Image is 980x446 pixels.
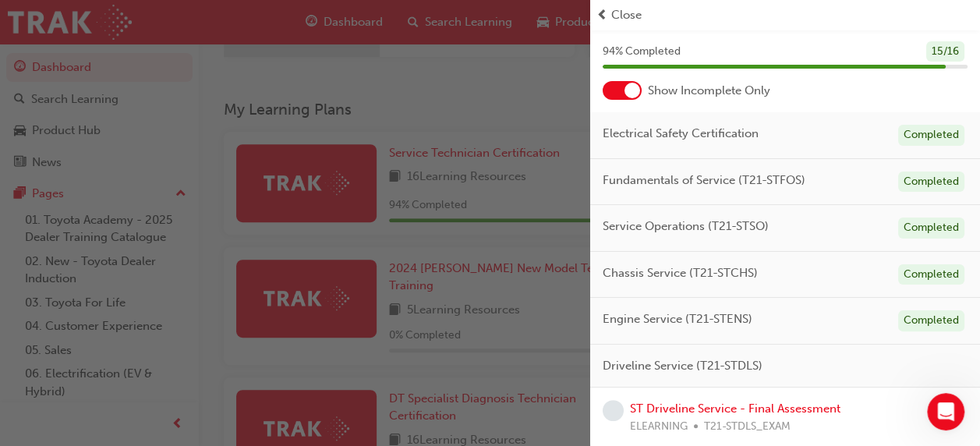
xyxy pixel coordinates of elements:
[630,402,840,416] a: ST Driveline Service - Final Assessment
[603,400,624,421] span: learningRecordVerb_NONE-icon
[596,6,608,24] span: prev-icon
[603,264,758,282] span: Chassis Service (T21-STCHS)
[596,6,974,24] button: prev-iconClose
[898,264,964,285] div: Completed
[603,43,681,61] span: 94 % Completed
[603,310,752,328] span: Engine Service (T21-STENS)
[898,172,964,193] div: Completed
[603,218,769,235] span: Service Operations (T21-STSO)
[898,125,964,146] div: Completed
[898,310,964,331] div: Completed
[603,172,805,189] span: Fundamentals of Service (T21-STFOS)
[926,41,964,62] div: 15 / 16
[898,218,964,239] div: Completed
[648,82,770,100] span: Show Incomplete Only
[630,418,688,436] span: ELEARNING
[927,393,964,430] iframe: Intercom live chat
[611,6,642,24] span: Close
[704,418,791,436] span: T21-STDLS_EXAM
[603,125,759,143] span: Electrical Safety Certification
[603,357,762,375] span: Driveline Service (T21-STDLS)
